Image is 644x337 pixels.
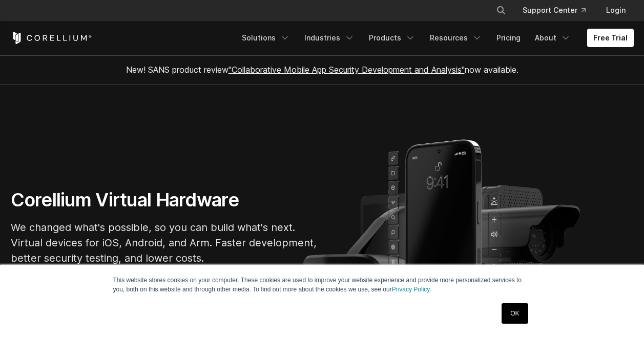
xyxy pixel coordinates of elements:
a: Products [363,29,422,47]
a: Solutions [236,29,296,47]
a: Free Trial [587,29,634,47]
button: Search [492,1,510,19]
a: Login [598,1,634,19]
div: Navigation Menu [484,1,634,19]
a: OK [502,303,528,324]
a: Privacy Policy. [392,286,431,293]
a: About [529,29,577,47]
a: "Collaborative Mobile App Security Development and Analysis" [228,65,465,75]
p: We changed what's possible, so you can build what's next. Virtual devices for iOS, Android, and A... [11,220,318,266]
a: Support Center [514,1,594,19]
a: Resources [424,29,488,47]
span: New! SANS product review now available. [126,65,518,75]
a: Corellium Home [11,32,92,44]
a: Industries [298,29,361,47]
h1: Corellium Virtual Hardware [11,188,318,212]
div: Navigation Menu [236,29,634,47]
a: Pricing [490,29,527,47]
p: This website stores cookies on your computer. These cookies are used to improve your website expe... [113,276,531,294]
